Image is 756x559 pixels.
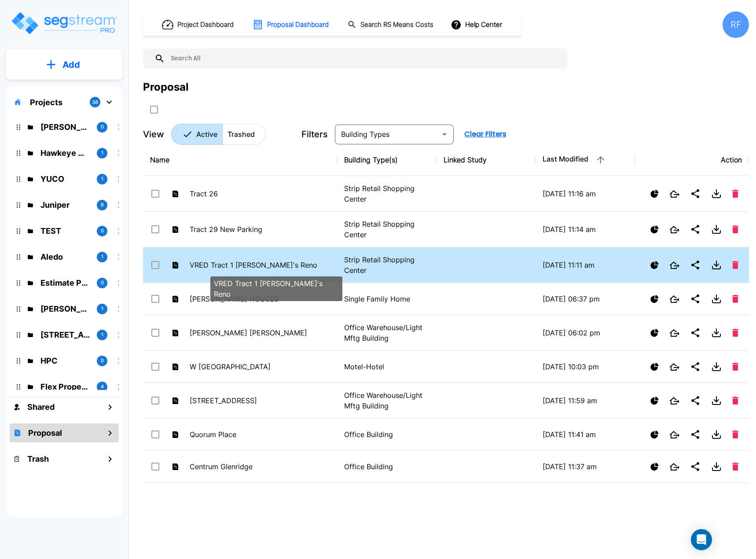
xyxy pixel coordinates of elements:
button: Delete [729,393,742,408]
button: Share [686,185,704,202]
button: Open [438,128,451,140]
p: W [GEOGRAPHIC_DATA] [190,361,322,372]
button: Open New Tab [666,460,683,474]
button: Show Proposal Tiers [647,186,662,202]
img: Logo [10,11,118,36]
div: RF [723,11,749,38]
p: Aledo [40,251,90,263]
button: Show Proposal Tiers [647,459,662,474]
input: Search All [165,48,563,69]
p: Juniper [40,199,90,211]
p: [DATE] 11:59 am [543,395,628,406]
p: HPC [40,355,90,367]
button: Delete [729,186,742,201]
p: [DATE] 11:14 am [543,224,628,235]
p: [PERSON_NAME] [PERSON_NAME] [190,327,322,338]
p: [DATE] 11:37 am [543,461,628,472]
button: Show Proposal Tiers [647,325,662,341]
button: Add [6,52,122,77]
div: Open Intercom Messenger [691,529,712,550]
h1: Proposal Dashboard [267,20,329,30]
div: Name [150,154,330,165]
p: Signorelli [40,121,90,133]
div: Proposal [143,79,189,95]
button: Download [708,290,725,308]
button: Clear Filters [461,125,510,143]
p: Single Family Home [344,294,429,304]
p: [PERSON_NAME] HOUSES [190,294,322,304]
button: Show Proposal Tiers [647,427,662,442]
button: Share [686,458,704,475]
p: Tract 26 [190,188,322,199]
p: 1 [101,149,103,157]
button: Delete [729,257,742,272]
th: Action [635,144,749,176]
p: Active [196,129,217,140]
h1: Shared [27,401,55,413]
p: [DATE] 11:41 am [543,429,628,440]
p: Tract 29 New Parking [190,224,322,235]
button: Help Center [449,16,506,33]
p: Strip Retail Shopping Center [344,219,429,240]
p: 0 [101,357,104,364]
p: Kessler Rental [40,303,90,315]
input: Building Types [338,128,437,140]
button: Download [708,358,725,375]
p: Office Building [344,461,429,472]
h1: Proposal [28,427,62,439]
p: TEST [40,225,90,237]
button: Download [708,256,725,274]
p: Hawkeye Medical LLC [40,147,90,159]
h1: Trash [27,453,49,465]
button: Show Proposal Tiers [647,257,662,273]
button: Delete [729,359,742,374]
p: 1 [101,305,103,313]
p: Strip Retail Shopping Center [344,254,429,276]
p: [DATE] 11:11 am [543,260,628,270]
button: Share [686,256,704,274]
p: Projects [30,96,62,108]
button: Delete [729,325,742,340]
button: Delete [729,427,742,442]
p: [DATE] 10:03 pm [543,361,628,372]
button: Search RS Means Costs [344,16,438,33]
h1: Search RS Means Costs [360,20,433,30]
button: Share [686,490,704,508]
p: 0 [101,123,104,131]
p: 4 [101,383,104,390]
button: Share [686,324,704,342]
button: Trashed [222,124,266,145]
button: Open New Tab [666,292,683,306]
button: Show Proposal Tiers [647,359,662,375]
button: Share [686,392,704,409]
button: Download [708,458,725,475]
button: Open New Tab [666,427,683,442]
button: Show Proposal Tiers [647,291,662,307]
div: Platform [171,124,266,145]
button: Delete [729,222,742,237]
p: Office Warehouse/Light Mftg Building [344,322,429,343]
button: Show Proposal Tiers [647,393,662,408]
p: Estimate Property [40,277,90,289]
p: [DATE] 11:16 am [543,188,628,199]
p: Flex Properties [40,381,90,393]
p: Office Building [344,429,429,440]
button: Download [708,185,725,202]
p: 8 [101,201,104,209]
button: Delete [729,291,742,306]
p: [DATE] 06:02 pm [543,327,628,338]
button: Share [686,358,704,375]
p: 1 [101,331,103,338]
th: Linked Study [437,144,536,176]
button: Download [708,221,725,238]
button: Download [708,324,725,342]
p: Filters [301,128,328,141]
button: Share [686,221,704,238]
p: VRED Tract 1 [PERSON_NAME]'s Reno [214,278,339,299]
p: 0 [101,227,104,235]
button: Download [708,490,725,508]
p: 38 [92,99,98,106]
button: Open New Tab [666,258,683,272]
p: [STREET_ADDRESS] [190,395,322,406]
button: Delete [729,459,742,474]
